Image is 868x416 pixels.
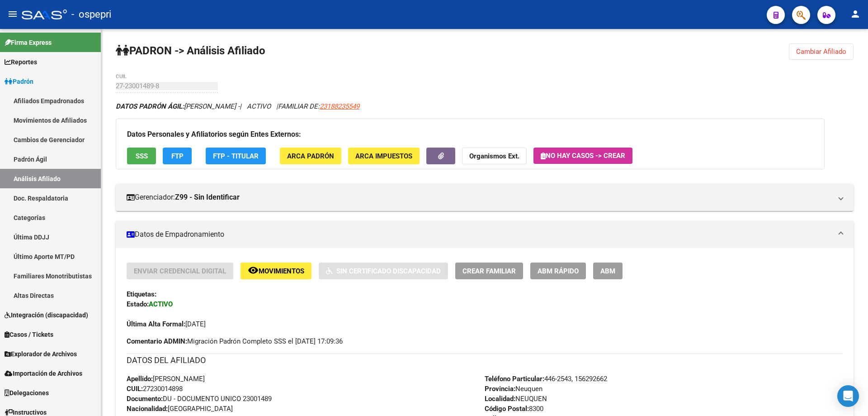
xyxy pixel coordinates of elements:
button: Enviar Credencial Digital [127,263,233,279]
button: No hay casos -> Crear [533,148,632,164]
strong: CUIL: [127,385,143,393]
span: Cambiar Afiliado [796,48,846,56]
button: Sin Certificado Discapacidad [319,263,448,279]
span: Sin Certificado Discapacidad [336,267,441,275]
span: Importación de Archivos [5,368,82,378]
span: Padrón [5,77,33,86]
button: ARCA Padrón [280,148,341,164]
span: - ospepri [71,5,111,24]
span: ARCA Padrón [287,152,334,160]
button: Crear Familiar [455,263,523,279]
button: Cambiar Afiliado [789,43,854,60]
button: Organismos Ext. [462,148,527,164]
span: Migración Padrón Completo SSS el [DATE] 17:09:36 [127,336,343,346]
span: [PERSON_NAME] [127,375,205,383]
mat-icon: remove_red_eye [248,265,259,276]
strong: Código Postal: [485,405,529,413]
span: ABM [600,267,615,275]
button: ARCA Impuestos [348,148,420,164]
strong: Teléfono Particular: [485,375,544,383]
span: FTP - Titular [213,152,259,160]
mat-expansion-panel-header: Datos de Empadronamiento [116,221,854,248]
span: ABM Rápido [538,267,579,275]
span: Neuquen [485,385,542,393]
strong: Organismos Ext. [469,152,519,160]
mat-panel-title: Datos de Empadronamiento [127,230,832,239]
button: Movimientos [241,263,311,279]
span: [PERSON_NAME] - [116,102,240,110]
span: Explorador de Archivos [5,349,77,359]
strong: DATOS PADRÓN ÁGIL: [116,102,184,110]
span: Enviar Credencial Digital [134,267,226,275]
span: FTP [171,152,184,160]
span: No hay casos -> Crear [541,152,625,160]
mat-panel-title: Gerenciador: [127,192,832,202]
span: Reportes [5,57,37,67]
h3: DATOS DEL AFILIADO [127,354,843,367]
span: Casos / Tickets [5,330,53,339]
button: ABM [593,263,623,279]
button: FTP - Titular [206,148,266,164]
span: 8300 [485,405,543,413]
span: FAMILIAR DE: [278,102,359,110]
span: ARCA Impuestos [355,152,412,160]
span: [GEOGRAPHIC_DATA] [127,405,233,413]
span: Firma Express [5,38,52,48]
mat-expansion-panel-header: Gerenciador:Z99 - Sin Identificar [116,184,854,211]
strong: ACTIVO [149,300,173,308]
strong: Etiquetas: [127,290,156,298]
h3: Datos Personales y Afiliatorios según Entes Externos: [127,128,813,141]
span: 27230014898 [127,385,183,393]
strong: Comentario ADMIN: [127,337,187,345]
strong: Última Alta Formal: [127,320,185,328]
mat-icon: menu [7,9,18,19]
i: | ACTIVO | [116,102,359,110]
strong: Provincia: [485,385,515,393]
span: 23188235549 [320,102,359,110]
span: Movimientos [259,267,304,275]
span: Integración (discapacidad) [5,310,88,320]
mat-icon: person [850,9,861,19]
button: SSS [127,148,156,164]
strong: Apellido: [127,375,153,383]
span: SSS [136,152,148,160]
span: NEUQUEN [485,395,547,403]
strong: Estado: [127,300,149,308]
strong: PADRON -> Análisis Afiliado [116,44,265,57]
strong: Z99 - Sin Identificar [175,192,240,202]
span: DU - DOCUMENTO UNICO 23001489 [127,395,272,403]
strong: Localidad: [485,395,515,403]
button: ABM Rápido [530,263,586,279]
span: Crear Familiar [462,267,516,275]
strong: Nacionalidad: [127,405,168,413]
span: [DATE] [127,320,206,328]
strong: Documento: [127,395,163,403]
div: Open Intercom Messenger [837,385,859,407]
span: 446-2543, 156292662 [485,375,607,383]
span: Delegaciones [5,388,49,398]
button: FTP [163,148,192,164]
